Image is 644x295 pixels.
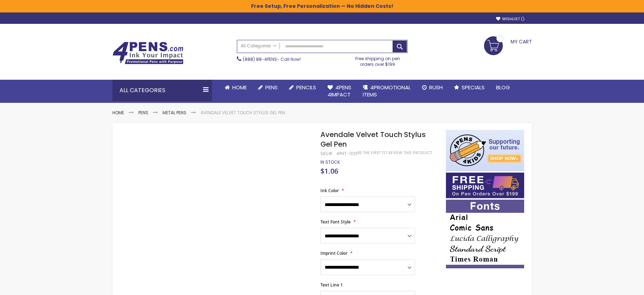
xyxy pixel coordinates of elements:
a: Rush [416,80,448,95]
span: All Categories [241,43,276,49]
span: Text Line 1 [320,282,343,288]
a: Specials [448,80,490,95]
span: Rush [429,84,443,91]
span: $1.06 [320,166,338,176]
span: Pens [265,84,278,91]
span: Text Font Style [320,219,351,225]
span: 4PROMOTIONAL ITEMS [363,84,411,98]
a: All Categories [237,40,280,52]
a: Home [219,80,252,95]
a: Be the first to review this product [357,150,432,156]
span: - Call Now! [243,56,301,62]
span: Ink Color [320,188,339,194]
a: Pens [138,110,148,116]
span: Pencils [296,84,316,91]
a: Home [112,110,124,116]
div: 4PHT-11112 [336,151,357,157]
a: Pencils [283,80,322,95]
a: Wishlist [496,16,525,22]
span: Avendale Velvet Touch Stylus Gel Pen [320,130,426,149]
strong: SKU [320,151,334,157]
div: All Categories [112,80,212,101]
a: 4Pens4impact [322,80,357,103]
a: Blog [490,80,516,95]
span: Blog [496,84,510,91]
li: Avendale Velvet Touch Stylus Gel Pen [201,110,285,116]
span: Specials [462,84,485,91]
img: Free shipping on orders over $199 [446,173,524,198]
span: 4Pens 4impact [328,84,351,98]
div: Free shipping on pen orders over $199 [348,53,408,67]
img: font-personalization-examples [446,200,524,268]
a: (888) 88-4PENS [243,56,277,62]
img: 4pens 4 kids [446,130,524,171]
a: Pens [252,80,283,95]
img: 4Pens Custom Pens and Promotional Products [112,42,183,64]
span: Imprint Color [320,250,347,256]
div: Availability [320,159,340,165]
a: Metal Pens [163,110,186,116]
span: In stock [320,159,340,165]
a: 4PROMOTIONALITEMS [357,80,416,103]
span: Home [232,84,247,91]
